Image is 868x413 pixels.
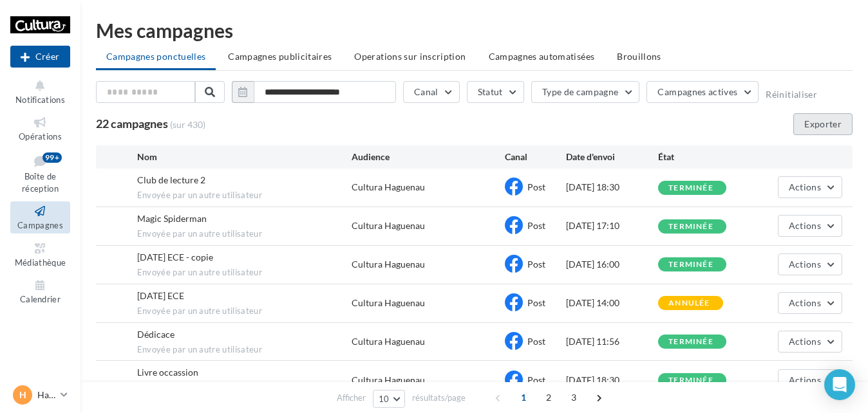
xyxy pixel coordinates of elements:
span: Dédicace [137,329,175,340]
div: Nouvelle campagne [10,46,70,68]
div: Open Intercom Messenger [824,369,855,400]
div: Cultura Haguenau [352,181,425,194]
span: Envoyée par un autre utilisateur [137,306,352,317]
div: Cultura Haguenau [352,335,425,348]
span: Opérations [19,131,62,142]
div: Nom [137,151,352,163]
span: Notifications [15,95,65,105]
span: 2 [538,387,559,408]
a: Boîte de réception99+ [10,150,70,197]
span: Boîte de réception [22,171,59,194]
button: Exporter [793,113,853,135]
span: Post [527,220,545,231]
span: Operations sur inscription [354,51,466,62]
p: Haguenau [37,389,55,401]
span: Magic Spiderman [137,213,207,224]
span: H [19,389,26,401]
div: [DATE] 16:00 [566,258,658,271]
a: Médiathèque [10,239,70,270]
div: [DATE] 17:10 [566,219,658,232]
div: Cultura Haguenau [352,219,425,232]
div: Cultura Haguenau [352,297,425,309]
span: Envoyée par un autre utilisateur [137,267,352,279]
span: Post [527,181,545,192]
button: Actions [778,292,842,314]
span: Actions [789,374,821,385]
span: 1 [513,387,534,408]
div: terminée [668,338,713,346]
span: Brouillons [617,51,661,62]
button: Actions [778,369,842,391]
span: Actions [789,259,821,270]
div: Date d'envoi [566,151,658,163]
span: Campagnes automatisées [489,51,595,62]
a: Opérations [10,113,70,144]
span: Calendrier [20,294,61,304]
div: [DATE] 11:56 [566,335,658,348]
div: terminée [668,184,713,192]
span: Actions [789,297,821,308]
button: Canal [403,81,460,103]
span: Envoyée par un autre utilisateur [137,190,352,201]
div: terminée [668,376,713,385]
span: Actions [789,220,821,231]
a: Campagnes [10,201,70,233]
span: Actions [789,181,821,192]
span: 10 [379,394,390,404]
div: annulée [668,299,710,307]
div: Canal [505,151,566,163]
span: Campagnes publicitaires [228,51,332,62]
button: Réinitialiser [766,89,817,100]
span: résultats/page [412,392,466,404]
span: Envoyée par un autre utilisateur [137,228,352,240]
span: Post [527,297,545,308]
div: terminée [668,223,713,231]
span: Post [527,374,545,385]
button: Actions [778,253,842,275]
button: Actions [778,331,842,353]
span: Halloween ECE [137,290,184,301]
div: État [658,151,750,163]
div: Cultura Haguenau [352,258,425,271]
span: Campagnes actives [657,86,737,97]
span: Envoyée par un autre utilisateur [137,344,352,356]
span: Post [527,336,545,347]
span: Post [527,259,545,270]
a: H Haguenau [10,383,70,407]
button: Notifications [10,76,70,107]
div: [DATE] 18:30 [566,181,658,194]
div: terminée [668,261,713,269]
div: [DATE] 14:00 [566,297,658,309]
span: 22 campagnes [96,116,168,131]
span: (sur 430) [170,118,205,131]
button: Campagnes actives [646,81,759,103]
div: Audience [352,151,505,163]
button: 10 [373,390,406,408]
button: Créer [10,46,70,68]
span: Club de lecture 2 [137,174,205,185]
button: Actions [778,176,842,198]
span: Afficher [337,392,366,404]
span: 3 [563,387,584,408]
a: Calendrier [10,275,70,307]
span: Halloween ECE - copie [137,252,213,262]
span: Actions [789,336,821,347]
div: Mes campagnes [96,21,853,40]
span: Livre occassion [137,367,198,378]
span: Campagnes [17,220,63,230]
div: Cultura Haguenau [352,374,425,387]
button: Type de campagne [531,81,640,103]
button: Statut [467,81,524,103]
div: [DATE] 18:30 [566,374,658,387]
div: 99+ [42,152,62,163]
span: Médiathèque [15,257,66,268]
button: Actions [778,215,842,237]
